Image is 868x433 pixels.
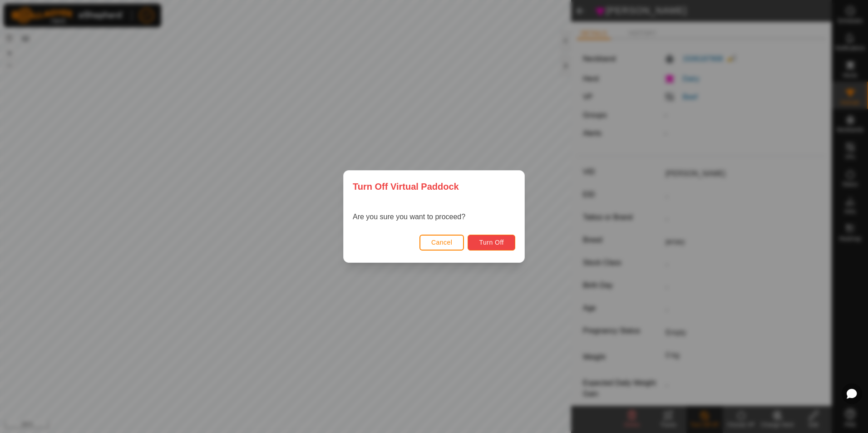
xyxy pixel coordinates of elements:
[419,235,464,251] button: Cancel
[431,239,453,246] span: Cancel
[479,239,504,246] span: Turn Off
[468,235,515,251] button: Turn Off
[353,180,459,193] span: Turn Off Virtual Paddock
[353,212,465,222] p: Are you sure you want to proceed?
